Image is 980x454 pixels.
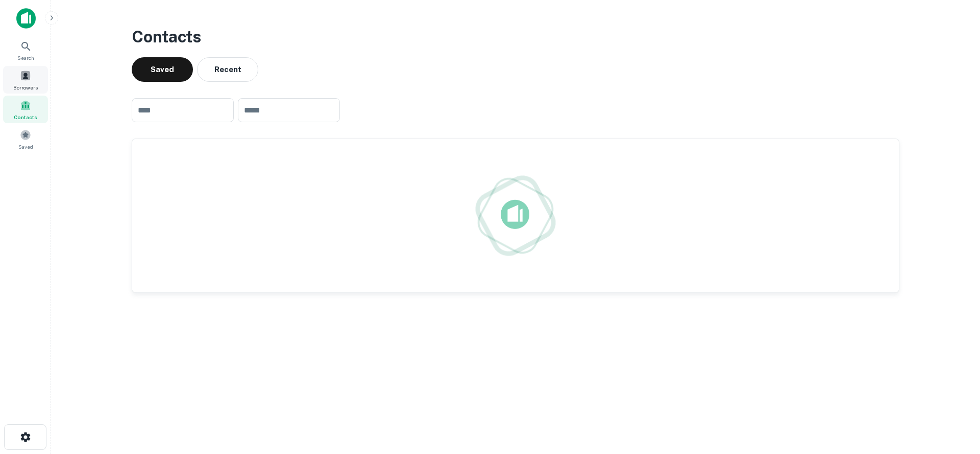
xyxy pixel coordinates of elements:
[929,339,980,389] iframe: Chat Widget
[197,57,258,82] button: Recent
[16,8,36,29] img: capitalize-icon.png
[18,143,33,151] span: Saved
[13,83,38,92] span: Borrowers
[3,96,48,123] a: Contacts
[3,125,48,153] a: Saved
[3,66,48,94] a: Borrowers
[17,54,34,62] span: Search
[14,113,37,121] span: Contacts
[132,25,899,49] h3: Contacts
[132,57,193,82] button: Saved
[3,36,48,64] a: Search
